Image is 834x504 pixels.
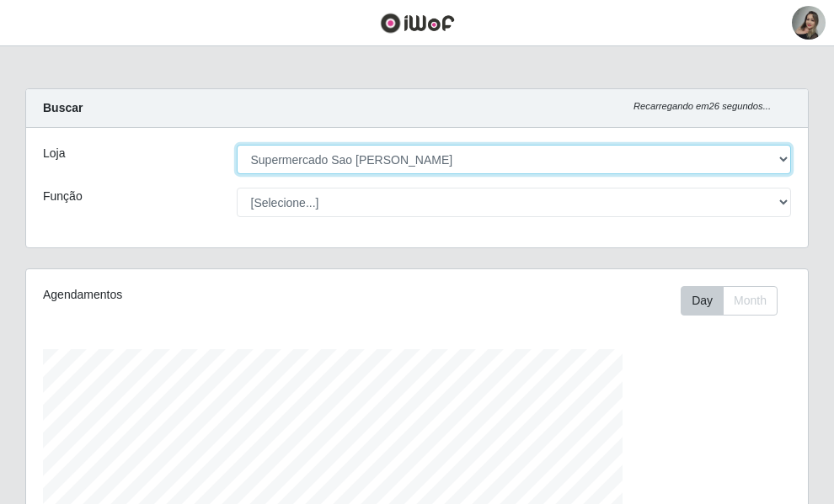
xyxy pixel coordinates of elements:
[380,13,455,34] img: CoreUI Logo
[43,145,65,162] label: Loja
[43,101,83,114] strong: Buscar
[681,286,778,316] div: First group
[634,101,771,111] i: Recarregando em 26 segundos...
[681,286,791,316] div: Toolbar with button groups
[43,188,83,205] label: Função
[723,286,778,316] button: Month
[681,286,724,316] button: Day
[43,286,340,304] div: Agendamentos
